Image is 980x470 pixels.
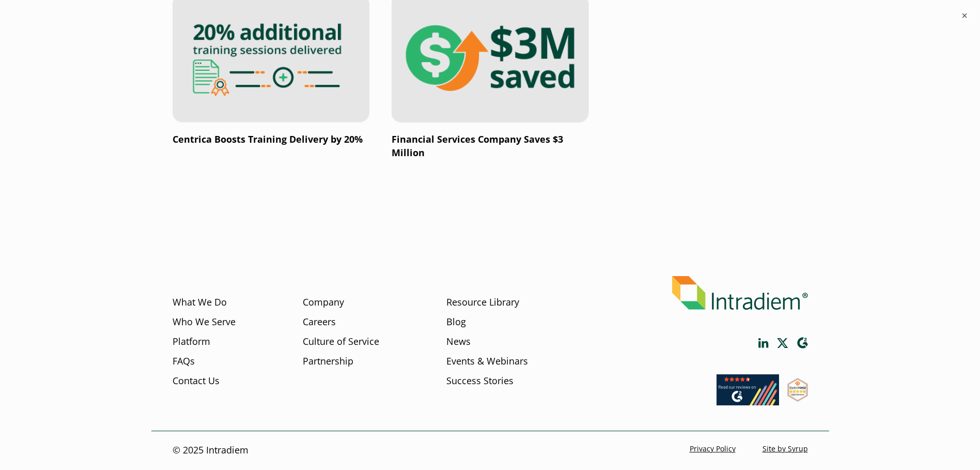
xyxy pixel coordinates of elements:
[303,335,379,348] a: Culture of Service
[392,133,589,160] p: Financial Services Company Saves $3 Million
[690,444,736,454] a: Privacy Policy
[787,378,808,402] img: SourceForge User Reviews
[446,296,519,309] a: Resource Library
[173,296,227,309] a: What We Do
[173,444,248,458] p: © 2025 Intradiem
[763,444,808,454] a: Site by Syrup
[446,315,466,329] a: Blog
[173,335,210,348] a: Platform
[303,296,344,309] a: Company
[173,355,195,368] a: FAQs
[797,337,808,349] a: Link opens in a new window
[758,338,769,348] a: Link opens in a new window
[446,374,514,388] a: Success Stories
[446,335,471,348] a: News
[777,338,788,348] a: Link opens in a new window
[787,392,808,404] a: Link opens in a new window
[173,133,370,146] p: Centrica Boosts Training Delivery by 20%
[717,396,779,408] a: Link opens in a new window
[672,276,808,310] img: Intradiem
[717,374,779,405] img: Read our reviews on G2
[959,10,970,21] button: ×
[173,315,236,329] a: Who We Serve
[303,315,336,329] a: Careers
[173,374,220,388] a: Contact Us
[303,355,353,368] a: Partnership
[446,355,528,368] a: Events & Webinars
